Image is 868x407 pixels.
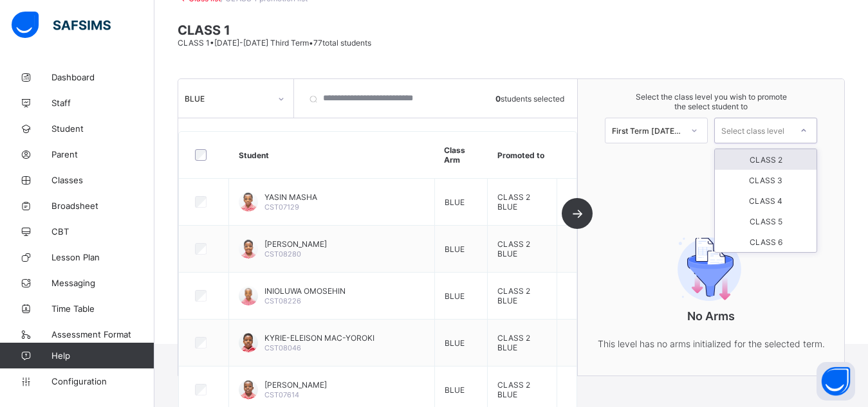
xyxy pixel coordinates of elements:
[582,201,840,377] div: No Arms
[178,38,371,48] span: CLASS 1 • [DATE]-[DATE] Third Term • 77 total students
[178,23,845,38] span: CLASS 1
[445,338,465,348] span: BLUE
[445,291,465,301] span: BLUE
[497,333,530,352] span: CLASS 2 BLUE
[612,126,683,136] div: First Term [DATE]-[DATE]
[434,132,488,179] th: Class Arm
[185,94,270,104] div: BLUE
[715,211,817,231] div: CLASS 5
[229,132,435,179] th: Student
[495,94,564,104] span: students selected
[488,132,557,179] th: Promoted to
[264,333,374,343] span: KYRIE-ELEISON MAC-YOROKI
[264,390,299,399] span: CST07614
[715,190,817,211] div: CLASS 4
[663,237,759,301] img: filter.9c15f445b04ce8b7d5281b41737f44c2.svg
[264,192,317,202] span: YASIN MASHA
[264,343,301,352] span: CST08046
[817,362,855,401] button: Open asap
[715,149,817,170] div: CLASS 2
[715,170,817,190] div: CLASS 3
[264,296,301,305] span: CST08226
[264,286,346,296] span: INIOLUWA OMOSEHIN
[497,239,530,258] span: CLASS 2 BLUE
[582,336,840,352] p: This level has no arms initialized for the selected term.
[51,278,154,288] span: Messaging
[51,98,154,108] span: Staff
[495,94,501,104] b: 0
[497,380,530,399] span: CLASS 2 BLUE
[715,231,817,252] div: CLASS 6
[264,380,327,390] span: [PERSON_NAME]
[51,123,154,134] span: Student
[51,252,154,262] span: Lesson Plan
[582,309,840,323] p: No Arms
[264,203,299,212] span: CST07129
[51,201,154,211] span: Broadsheet
[497,286,530,305] span: CLASS 2 BLUE
[721,118,784,143] div: Select class level
[51,350,154,361] span: Help
[445,244,465,254] span: BLUE
[497,192,530,212] span: CLASS 2 BLUE
[51,175,154,185] span: Classes
[264,239,327,249] span: [PERSON_NAME]
[445,385,465,395] span: BLUE
[445,197,465,207] span: BLUE
[51,376,154,386] span: Configuration
[51,329,154,339] span: Assessment Format
[12,12,111,39] img: safsims
[51,226,154,237] span: CBT
[51,149,154,159] span: Parent
[51,72,154,82] span: Dashboard
[264,249,301,258] span: CST08280
[51,303,154,314] span: Time Table
[591,92,831,111] span: Select the class level you wish to promote the select student to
